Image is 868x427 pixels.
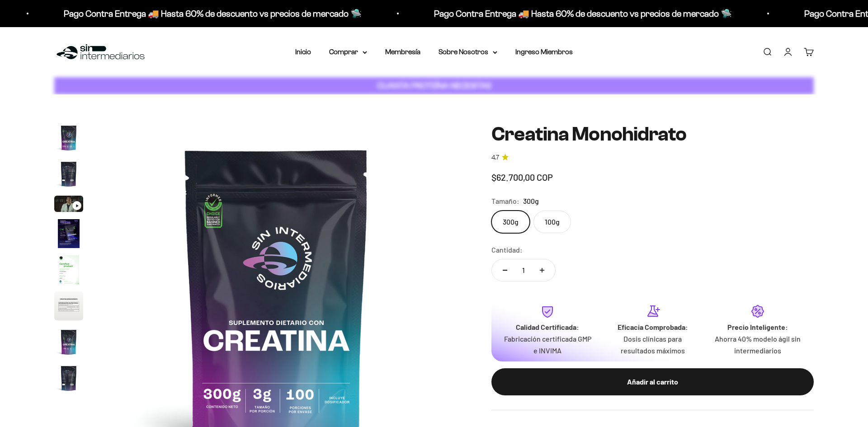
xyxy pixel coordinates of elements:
[54,123,83,155] button: Ir al artículo 1
[491,170,553,184] sale-price: $62.700,00 COP
[54,255,83,287] button: Ir al artículo 5
[607,333,698,356] p: Dosis clínicas para resultados máximos
[54,328,83,359] button: Ir al artículo 7
[54,123,83,152] img: Creatina Monohidrato
[54,196,83,215] button: Ir al artículo 3
[434,6,732,21] p: Pago Contra Entrega 🚚 Hasta 60% de descuento vs precios de mercado 🛸
[491,153,499,163] span: 4.7
[439,46,497,58] summary: Sobre Nosotros
[54,364,83,395] button: Ir al artículo 8
[515,48,573,56] a: Ingreso Miembros
[523,195,539,207] span: 300g
[54,219,83,248] img: Creatina Monohidrato
[492,259,518,281] button: Reducir cantidad
[295,48,311,56] a: Inicio
[516,323,579,331] strong: Calidad Certificada:
[491,153,814,163] a: 4.74.7 de 5.0 estrellas
[727,323,788,331] strong: Precio Inteligente:
[491,244,523,256] label: Cantidad:
[54,219,83,251] button: Ir al artículo 4
[54,364,83,393] img: Creatina Monohidrato
[377,81,491,90] strong: CUANTA PROTEÍNA NECESITAS
[502,333,593,356] p: Fabricación certificada GMP e INVIMA
[712,333,803,356] p: Ahorra 40% modelo ágil sin intermediarios
[329,46,367,58] summary: Comprar
[54,160,83,188] img: Creatina Monohidrato
[618,323,688,331] strong: Eficacia Comprobada:
[491,195,519,207] legend: Tamaño:
[54,291,83,323] button: Ir al artículo 6
[54,160,83,191] button: Ir al artículo 2
[529,259,555,281] button: Aumentar cantidad
[54,328,83,357] img: Creatina Monohidrato
[385,48,420,56] a: Membresía
[54,255,83,284] img: Creatina Monohidrato
[491,123,814,145] h1: Creatina Monohidrato
[54,291,83,320] img: Creatina Monohidrato
[491,368,814,395] button: Añadir al carrito
[64,6,362,21] p: Pago Contra Entrega 🚚 Hasta 60% de descuento vs precios de mercado 🛸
